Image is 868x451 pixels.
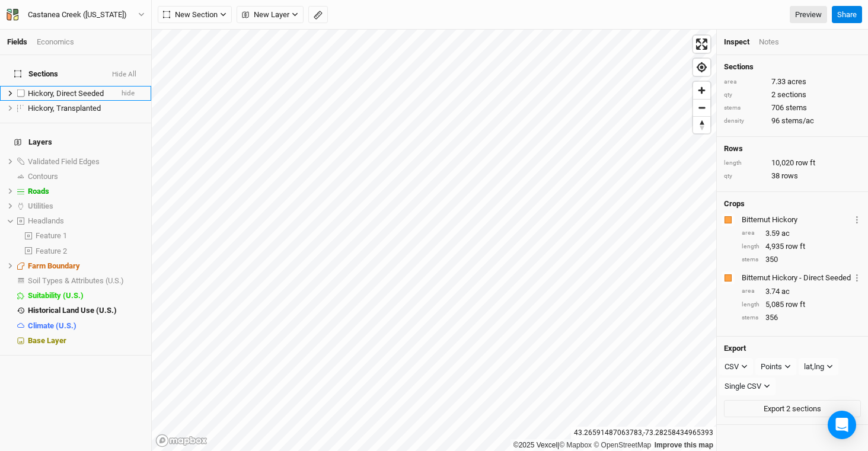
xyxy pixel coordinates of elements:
button: Points [755,358,796,376]
div: 350 [742,254,861,265]
div: Inspect [724,37,749,47]
button: Share [832,6,862,24]
span: stems/ac [781,116,814,126]
button: New Layer [237,6,304,24]
button: Zoom out [693,99,710,116]
span: Roads [28,187,49,196]
div: length [742,242,759,251]
button: Shortcut: M [308,6,328,24]
span: New Layer [242,9,289,21]
div: 43.26591487063783 , -73.28258434965393 [571,427,716,439]
a: ©2025 Vexcel [513,441,557,449]
span: Sections [14,69,58,79]
div: Suitability (U.S.) [28,291,144,300]
div: area [742,229,759,238]
div: 2 [724,89,861,100]
a: Mapbox [559,441,592,449]
button: Hide All [111,71,137,79]
button: Castanea Creek ([US_STATE]) [6,8,145,21]
div: stems [742,255,759,264]
div: qty [724,91,765,100]
span: Farm Boundary [28,261,80,270]
div: qty [724,172,765,181]
div: Climate (U.S.) [28,321,144,331]
div: | [513,439,713,451]
div: 5,085 [742,299,861,310]
div: length [724,159,765,168]
span: Utilities [28,201,53,210]
button: New Section [158,6,232,24]
div: Single CSV [725,380,761,392]
span: row ft [786,241,805,252]
button: Single CSV [719,378,776,395]
h4: Crops [724,199,745,209]
span: row ft [786,299,805,310]
span: Hickory, Direct Seeded [28,89,104,98]
span: Feature 1 [36,231,67,240]
span: ac [781,286,790,297]
span: Climate (U.S.) [28,321,76,330]
div: density [724,117,765,126]
div: Open Intercom Messenger [828,411,856,439]
div: Validated Field Edges [28,157,144,167]
div: 10,020 [724,158,861,168]
span: Zoom out [693,100,710,116]
div: 3.59 [742,228,861,239]
div: 706 [724,103,861,113]
div: Roads [28,187,144,196]
a: Preview [790,6,827,24]
div: length [742,300,759,309]
button: Crop Usage [853,213,861,226]
span: Soil Types & Attributes (U.S.) [28,276,124,285]
span: rows [781,171,798,181]
div: Hickory, Transplanted [28,104,144,113]
button: CSV [719,358,753,376]
div: Hickory, Direct Seeded [28,89,112,98]
div: Soil Types & Attributes (U.S.) [28,276,144,286]
div: 7.33 [724,76,861,87]
div: lat,lng [804,361,824,373]
div: Bitternut Hickory [742,215,851,225]
a: OpenStreetMap [593,441,651,449]
span: Hickory, Transplanted [28,104,101,113]
span: ac [781,228,790,239]
button: Find my location [693,59,710,76]
span: Base Layer [28,336,66,345]
div: Points [761,361,782,373]
div: stems [742,314,759,322]
div: 3.74 [742,286,861,297]
div: CSV [725,361,739,373]
span: Headlands [28,216,64,225]
a: Fields [7,37,27,46]
div: 38 [724,171,861,181]
div: area [724,78,765,87]
div: Farm Boundary [28,261,144,271]
span: Contours [28,172,58,181]
button: lat,lng [799,358,838,376]
div: Headlands [28,216,144,226]
button: Reset bearing to north [693,116,710,133]
span: sections [777,89,806,100]
span: hide [122,86,135,101]
div: Castanea Creek (Washington) [28,9,127,21]
button: Enter fullscreen [693,36,710,53]
div: 96 [724,116,861,126]
canvas: Map [152,30,716,451]
span: Zoom in [693,82,710,99]
div: Contours [28,172,144,181]
span: row ft [796,158,815,168]
span: Suitability (U.S.) [28,291,84,300]
span: Feature 2 [36,247,67,255]
div: Historical Land Use (U.S.) [28,306,144,315]
span: stems [786,103,807,113]
div: Castanea Creek ([US_STATE]) [28,9,127,21]
h4: Export [724,344,861,353]
div: stems [724,104,765,113]
div: Feature 1 [36,231,144,241]
a: Mapbox logo [155,434,208,447]
div: 4,935 [742,241,861,252]
a: Improve this map [655,441,713,449]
